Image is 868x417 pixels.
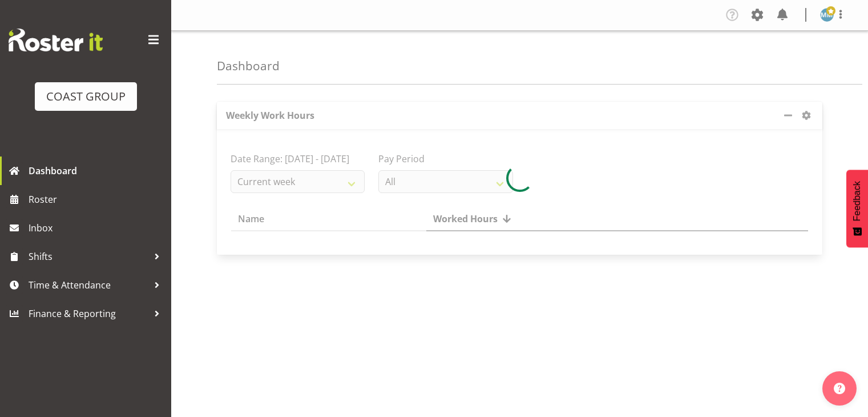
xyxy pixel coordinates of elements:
[29,162,165,179] span: Dashboard
[852,181,862,221] span: Feedback
[29,248,148,265] span: Shifts
[846,170,868,247] button: Feedback - Show survey
[29,305,148,322] span: Finance & Reporting
[46,88,126,105] div: COAST GROUP
[820,8,834,22] img: monique-mitchell1176.jpg
[29,276,148,294] span: Time & Attendance
[29,191,165,208] span: Roster
[9,29,103,51] img: Rosterit website logo
[217,59,280,73] h4: Dashboard
[29,219,165,236] span: Inbox
[834,383,845,394] img: help-xxl-2.png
